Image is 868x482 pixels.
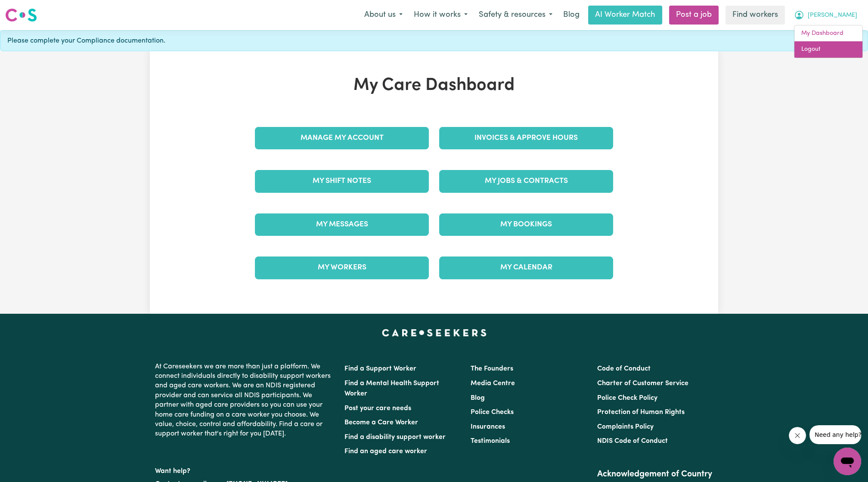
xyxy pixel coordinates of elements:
a: My Bookings [439,213,613,236]
a: My Dashboard [794,25,862,42]
a: AI Worker Match [588,6,662,25]
a: Find workers [725,6,785,25]
a: Find an aged care worker [344,448,427,455]
button: About us [359,6,408,24]
a: Blog [558,6,585,25]
a: NDIS Code of Conduct [597,438,668,445]
a: Become a Care Worker [344,419,418,426]
h2: Acknowledgement of Country [597,469,713,479]
a: Charter of Customer Service [597,380,688,387]
a: Manage My Account [255,127,429,149]
span: [PERSON_NAME] [808,11,857,20]
a: Police Check Policy [597,395,657,402]
span: Need any help? [5,6,52,13]
a: Complaints Policy [597,423,654,430]
a: My Jobs & Contracts [439,170,613,192]
a: Protection of Human Rights [597,409,685,416]
a: Code of Conduct [597,365,651,372]
a: Post a job [669,6,719,25]
iframe: Button to launch messaging window [834,448,861,475]
a: Careseekers home page [382,329,487,336]
a: Logout [794,41,862,58]
span: Please complete your Compliance documentation. [7,36,165,46]
a: My Messages [255,213,429,236]
a: Blog [471,395,485,402]
a: Police Checks [471,409,514,416]
p: At Careseekers we are more than just a platform. We connect individuals directly to disability su... [155,358,334,442]
a: Find a disability support worker [344,434,446,441]
button: My Account [788,6,863,24]
a: My Workers [255,256,429,279]
a: My Shift Notes [255,170,429,192]
a: Insurances [471,423,505,430]
p: Want help? [155,463,334,476]
button: How it works [408,6,473,24]
button: Safety & resources [473,6,558,24]
iframe: Close message [789,427,806,444]
a: Media Centre [471,380,515,387]
a: The Founders [471,365,513,372]
h1: My Care Dashboard [250,75,618,96]
a: Find a Support Worker [344,365,416,372]
div: My Account [794,25,863,58]
a: Careseekers logo [5,5,37,25]
img: Careseekers logo [5,7,37,23]
a: Post your care needs [344,405,411,412]
iframe: Message from company [809,425,861,444]
a: Invoices & Approve Hours [439,127,613,149]
a: Find a Mental Health Support Worker [344,380,439,397]
a: Testimonials [471,438,510,445]
a: My Calendar [439,256,613,279]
